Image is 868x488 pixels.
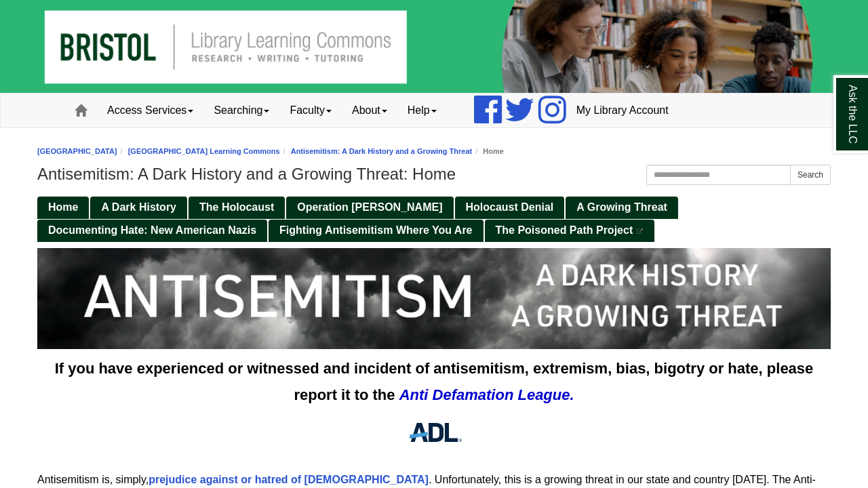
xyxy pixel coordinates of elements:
[48,224,256,236] span: Documenting Hate: New American Nazis
[101,201,176,213] span: A Dark History
[269,220,483,242] a: Fighting Antisemitism Where You Are
[37,147,117,155] a: [GEOGRAPHIC_DATA]
[576,201,667,213] span: A Growing Threat
[566,197,678,219] a: A Growing Threat
[455,197,565,219] a: Holocaust Denial
[37,145,831,158] nav: breadcrumb
[466,201,554,213] span: Holocaust Denial
[97,94,203,127] a: Access Services
[790,165,831,185] button: Search
[90,197,187,219] a: A Dark History
[399,386,514,403] i: Anti Defamation
[566,94,679,127] a: My Library Account
[485,220,655,242] a: The Poisoned Path Project
[199,201,274,213] span: The Holocaust
[37,248,831,349] img: Antisemitism, a dark history, a growing threat
[286,197,453,219] a: Operation [PERSON_NAME]
[37,195,831,241] div: Guide Pages
[189,197,285,219] a: The Holocaust
[636,228,644,235] i: This link opens in a new window
[279,94,342,127] a: Faculty
[496,224,633,236] span: The Poisoned Path Project
[279,224,472,236] span: Fighting Antisemitism Where You Are
[149,474,429,485] a: prejudice against or hatred of [DEMOGRAPHIC_DATA]
[472,145,504,158] li: Home
[203,94,279,127] a: Searching
[55,360,814,403] span: If you have experienced or witnessed and incident of antisemitism, extremism, bias, bigotry or ha...
[399,386,574,403] a: Anti Defamation League.
[342,94,397,127] a: About
[517,386,574,403] strong: League.
[37,165,831,184] h1: Antisemitism: A Dark History and a Growing Threat: Home
[37,197,89,219] a: Home
[37,220,267,242] a: Documenting Hate: New American Nazis
[291,147,473,155] a: Antisemitism: A Dark History and a Growing Threat
[397,94,447,127] a: Help
[128,147,280,155] a: [GEOGRAPHIC_DATA] Learning Commons
[297,201,442,213] span: Operation [PERSON_NAME]
[402,415,467,450] img: ADL
[48,201,78,213] span: Home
